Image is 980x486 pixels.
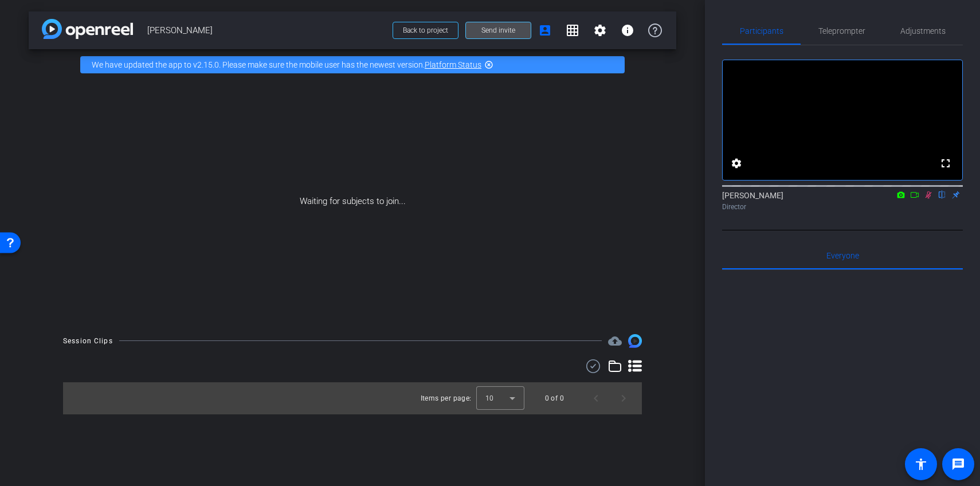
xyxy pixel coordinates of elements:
button: Back to project [393,22,458,39]
mat-icon: flip [935,189,949,199]
div: [PERSON_NAME] [722,190,963,212]
span: Participants [740,27,783,35]
mat-icon: info [621,23,634,37]
span: [PERSON_NAME] [147,19,386,42]
span: Teleprompter [818,27,865,35]
div: Waiting for subjects to join... [29,80,676,323]
div: We have updated the app to v2.15.0. Please make sure the mobile user has the newest version. [80,56,625,73]
span: Adjustments [900,27,946,35]
div: Session Clips [63,335,113,347]
a: Platform Status [425,60,481,69]
button: Send invite [465,22,531,39]
mat-icon: highlight_off [484,60,493,69]
mat-icon: account_box [538,23,552,37]
img: app-logo [42,19,133,39]
span: Send invite [481,26,515,35]
mat-icon: settings [593,23,607,37]
mat-icon: grid_on [566,23,579,37]
span: Everyone [826,252,859,260]
mat-icon: settings [730,156,743,170]
img: Session clips [628,334,642,348]
mat-icon: message [951,457,965,471]
mat-icon: fullscreen [939,156,952,170]
div: Items per page: [421,393,472,404]
div: Director [722,202,963,212]
span: Back to project [403,26,448,34]
mat-icon: cloud_upload [608,334,622,348]
button: Previous page [582,385,610,412]
div: 0 of 0 [545,393,564,404]
mat-icon: accessibility [914,457,928,471]
button: Next page [610,385,637,412]
span: Destinations for your clips [608,334,622,348]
